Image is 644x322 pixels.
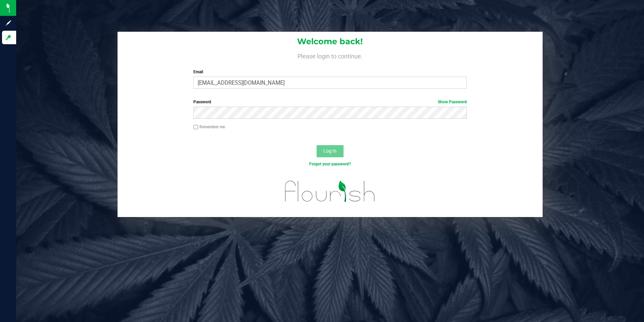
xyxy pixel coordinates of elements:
[277,174,383,209] img: flourish_logo.svg
[193,100,211,104] span: Password
[193,124,225,130] label: Remember me
[438,100,467,104] a: Show Password
[5,34,12,41] inline-svg: Log in
[193,125,198,130] input: Remember me
[118,51,543,59] h4: Please login to continue.
[309,162,351,166] a: Forgot your password?
[5,20,12,26] inline-svg: Sign up
[118,37,543,46] h1: Welcome back!
[193,69,467,75] label: Email
[323,148,336,154] span: Log In
[317,145,344,157] button: Log In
